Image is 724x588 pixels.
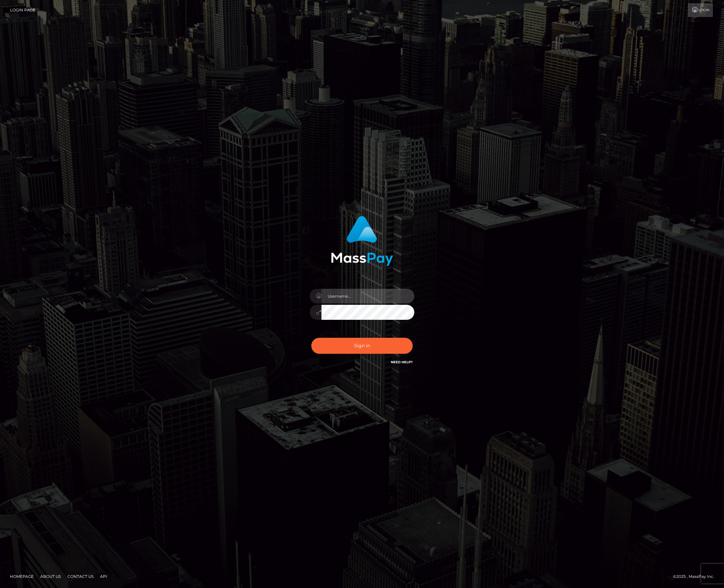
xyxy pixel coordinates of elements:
[38,571,63,581] a: About Us
[7,571,36,581] a: Homepage
[391,360,413,364] a: Need Help?
[311,338,413,354] button: Sign in
[97,571,110,581] a: API
[331,216,393,266] img: MassPay Login
[65,571,96,581] a: Contact Us
[673,573,719,580] div: © 2025 , MassPay Inc.
[688,3,713,17] a: Login
[10,3,35,17] a: Login Page
[321,289,414,303] input: Username...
